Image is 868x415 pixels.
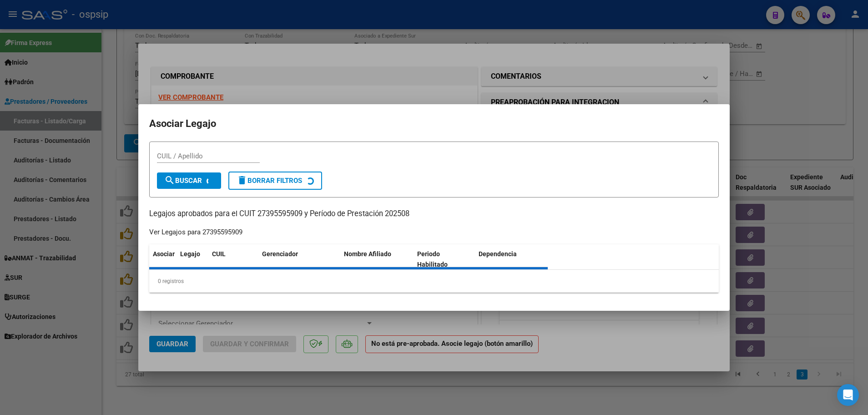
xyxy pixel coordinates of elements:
datatable-header-cell: Nombre Afiliado [340,244,414,274]
span: Nombre Afiliado [344,250,391,258]
span: Asociar [153,250,175,258]
span: Gerenciador [262,250,298,258]
datatable-header-cell: Dependencia [475,244,548,274]
div: Open Intercom Messenger [837,384,859,406]
datatable-header-cell: Legajo [177,244,208,274]
datatable-header-cell: Asociar [149,244,177,274]
button: Borrar Filtros [228,172,322,190]
h2: Asociar Legajo [149,115,719,132]
span: Borrar Filtros [237,177,302,185]
span: Legajo [180,250,200,258]
mat-icon: delete [237,175,247,186]
span: Periodo Habilitado [417,250,448,268]
span: CUIL [212,250,226,258]
datatable-header-cell: Periodo Habilitado [414,244,475,274]
button: Buscar [157,172,221,189]
mat-icon: search [164,175,175,186]
p: Legajos aprobados para el CUIT 27395595909 y Período de Prestación 202508 [149,208,719,220]
div: Ver Legajos para 27395595909 [149,227,242,238]
div: 0 registros [149,270,719,293]
datatable-header-cell: CUIL [208,244,258,274]
span: Dependencia [479,250,517,258]
datatable-header-cell: Gerenciador [258,244,340,274]
span: Buscar [164,177,202,185]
